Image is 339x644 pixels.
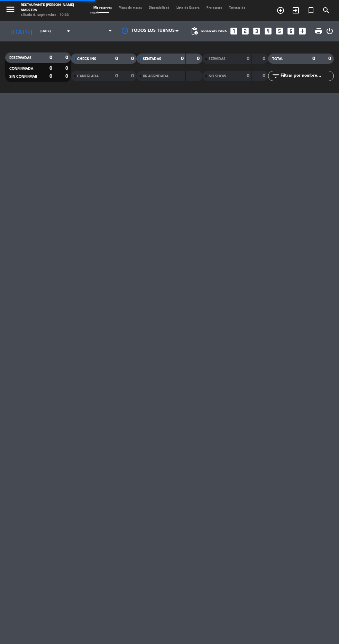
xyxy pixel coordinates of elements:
strong: 0 [131,56,135,61]
span: TOTAL [272,57,283,61]
span: SENTADAS [143,57,161,61]
i: [DATE] [5,24,37,38]
span: Pre-acceso [203,6,226,9]
span: pending_actions [190,27,199,35]
strong: 0 [115,74,118,78]
strong: 0 [247,56,249,61]
strong: 0 [263,74,267,78]
strong: 0 [312,56,315,61]
strong: 0 [49,55,52,60]
span: RESERVADAS [9,56,31,60]
i: arrow_drop_down [64,27,73,35]
i: looks_6 [286,27,295,36]
i: turned_in_not [307,6,315,15]
strong: 0 [131,74,135,78]
strong: 0 [65,66,70,71]
input: Filtrar por nombre... [280,72,333,80]
div: sábado 6. septiembre - 10:33 [21,13,80,18]
i: looks_two [241,27,250,36]
i: filter_list [272,72,280,80]
strong: 0 [65,55,70,60]
span: SIN CONFIRMAR [9,75,37,78]
span: Disponibilidad [145,6,173,9]
span: Mis reservas [90,6,115,9]
strong: 0 [49,74,52,79]
span: Reservas para [201,29,227,33]
i: looks_4 [264,27,273,36]
span: Mapa de mesas [115,6,145,9]
strong: 0 [65,74,70,79]
div: Restaurante [PERSON_NAME] Maestra [21,3,80,13]
span: CHECK INS [77,57,96,61]
strong: 0 [49,66,52,71]
strong: 0 [115,56,118,61]
strong: 0 [247,74,249,78]
i: add_box [298,27,307,36]
button: menu [5,4,16,16]
i: power_settings_new [326,27,334,35]
strong: 0 [181,56,184,61]
strong: 0 [328,56,332,61]
i: looks_5 [275,27,284,36]
span: RE AGENDADA [143,75,168,78]
i: search [322,6,330,15]
strong: 0 [263,56,267,61]
i: exit_to_app [292,6,300,15]
span: SERVIDAS [209,57,226,61]
span: NO SHOW [209,75,226,78]
span: Lista de Espera [173,6,203,9]
i: menu [5,4,16,15]
div: LOG OUT [326,21,334,41]
strong: 0 [197,56,201,61]
i: add_circle_outline [276,6,285,15]
span: CANCELADA [77,75,99,78]
span: CONFIRMADA [9,67,33,70]
i: looks_one [229,27,238,36]
span: print [314,27,323,35]
i: looks_3 [252,27,261,36]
